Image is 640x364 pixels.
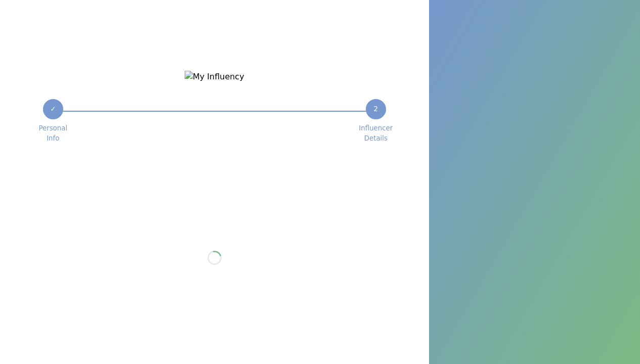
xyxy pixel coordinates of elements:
[366,99,386,119] div: 2
[43,99,63,119] div: ✓
[38,123,67,144] span: Personal Info
[359,123,393,144] span: Influencer Details
[185,71,244,83] img: My Influency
